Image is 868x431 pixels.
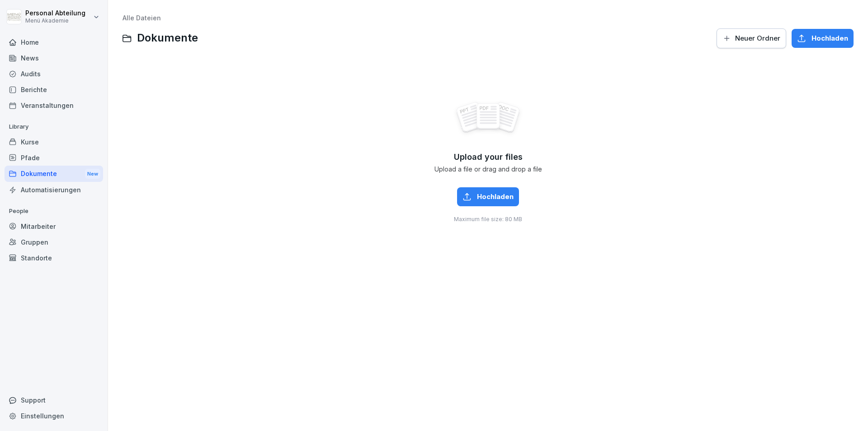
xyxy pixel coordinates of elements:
span: Hochladen [811,33,848,43]
a: Berichte [5,82,103,97]
a: Alle Dateien [123,14,161,22]
p: Personal Abteilung [25,9,85,17]
div: Dokumente [5,166,103,182]
p: Library [5,120,103,134]
a: News [5,50,103,66]
a: Home [5,34,103,50]
button: Neuer Ordner [717,28,786,48]
a: Standorte [5,250,103,266]
div: Support [5,392,103,408]
button: Hochladen [792,29,854,48]
div: New [85,169,100,179]
span: Hochladen [477,192,514,202]
p: People [5,204,103,218]
a: Pfade [5,150,103,166]
span: Upload a file or drag and drop a file [434,166,542,173]
a: Einstellungen [5,408,103,424]
a: Audits [5,66,103,82]
a: DokumenteNew [5,166,103,182]
a: Automatisierungen [5,182,103,198]
span: Neuer Ordner [735,33,780,43]
span: Upload your files [454,152,523,162]
p: Menü Akademie [25,18,85,24]
span: Maximum file size: 80 MB [454,215,522,223]
a: Gruppen [5,234,103,250]
span: Dokumente [137,32,198,45]
a: Mitarbeiter [5,218,103,234]
a: Kurse [5,134,103,150]
button: Hochladen [457,187,519,206]
a: Veranstaltungen [5,97,103,113]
